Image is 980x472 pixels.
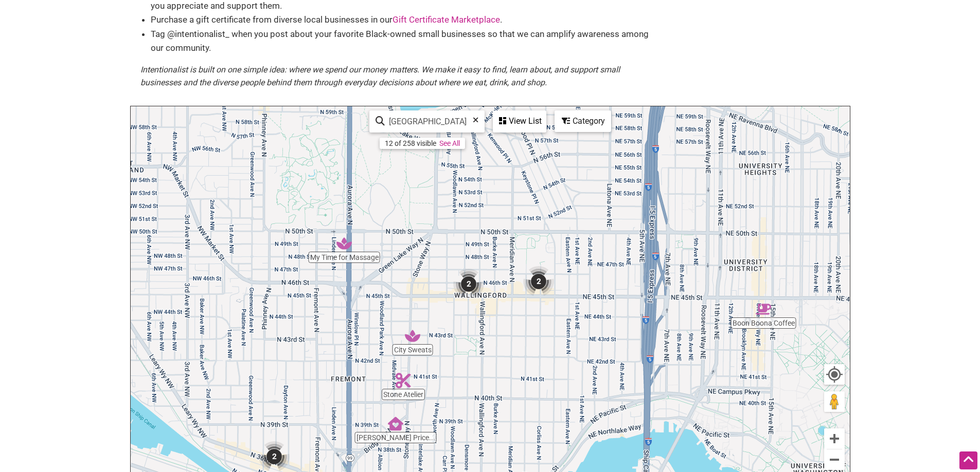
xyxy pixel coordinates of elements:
[493,110,546,133] div: See a list of the visible businesses
[453,269,484,299] div: 2
[959,451,977,469] div: Scroll Back to Top
[756,301,771,317] div: Boon Boona Coffee
[393,14,500,25] a: Gift Certificate Marketplace
[494,111,545,131] div: View List
[396,373,411,388] div: Stone Atelier
[336,236,352,251] div: My Time for Massage
[824,391,845,412] button: Drag Pegman onto the map to open Street View
[369,110,485,133] div: Type to search and filter
[824,449,845,470] button: Zoom out
[151,27,655,55] li: Tag @intentionalist_ when you post about your favorite Black-owned small businesses so that we ca...
[385,139,436,147] div: 12 of 258 visible
[556,111,610,131] div: Category
[405,328,420,344] div: City Sweats
[385,111,478,131] input: Type to find and filter...
[439,139,460,147] a: See All
[523,266,554,297] div: 2
[259,441,290,472] div: 2
[388,416,403,431] div: Dr. Lisa A. Price, ND
[824,364,845,385] button: Your Location
[555,110,611,132] div: Filter by category
[824,428,845,449] button: Zoom in
[151,13,655,27] li: Purchase a gift certificate from diverse local businesses in our .
[140,65,620,88] em: Intentionalist is built on one simple idea: where we spend our money matters. We make it easy to ...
